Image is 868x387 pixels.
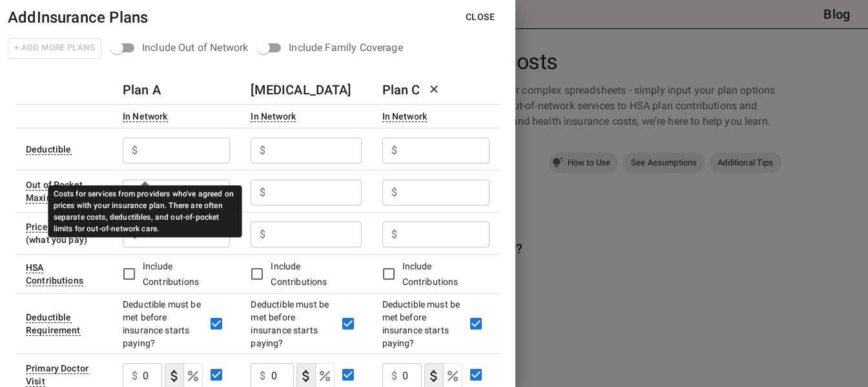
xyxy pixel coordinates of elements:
div: Deductible must be met before insurance starts paying? [123,298,203,350]
svg: Select if this service charges coinsurance, a percentage of the medical expense that you pay to y... [317,368,333,384]
p: $ [132,368,138,384]
h6: Add Insurance Plans [8,5,148,30]
div: position [112,36,258,60]
svg: Select if this service charges a copay (or copayment), a set dollar amount (e.g. $30) you pay to ... [298,368,314,384]
span: Include Contributions [271,261,327,287]
div: Sometimes called 'plan cost'. The portion of the plan premium that comes out of your wallet each ... [26,222,93,233]
svg: Select if this service charges coinsurance, a percentage of the medical expense that you pay to y... [185,368,201,384]
div: position [258,36,413,60]
h6: Plan C [382,79,433,100]
div: Leave the checkbox empty if you don't what an HSA (Health Savings Account) is. If the insurance p... [26,262,83,286]
svg: Select if this service charges coinsurance, a percentage of the medical expense that you pay to y... [445,368,460,384]
div: Deductible must be met before insurance starts paying? [251,298,334,350]
div: Costs for services from providers who've agreed on prices with your insurance plan. There are oft... [123,111,168,122]
p: $ [260,368,265,384]
p: $ [391,227,397,242]
p: $ [132,143,138,158]
p: $ [260,143,265,158]
p: $ [260,227,265,242]
div: Include Family Coverage [289,40,402,56]
div: This option will be 'Yes' for most plans. If your plan details say something to the effect of 'de... [26,312,81,336]
td: (what you pay) [15,212,112,254]
svg: Select if this service charges a copay (or copayment), a set dollar amount (e.g. $30) you pay to ... [167,368,182,384]
div: Sometimes called 'Out of Pocket Limit' or 'Annual Limit'. This is the maximum amount of money tha... [26,180,83,204]
h6: [MEDICAL_DATA] [251,79,351,100]
div: Costs for services from providers who've agreed on prices with your insurance plan. There are oft... [382,111,428,122]
p: $ [391,368,397,384]
div: Deductible must be met before insurance starts paying? [382,298,463,350]
h6: Plan A [123,79,161,100]
span: Include Contributions [402,261,459,287]
div: Amount of money you must individually pay from your pocket before the health plan starts to pay. ... [26,144,72,155]
div: Costs for services from providers who've agreed on prices with your insurance plan. There are oft... [48,185,242,237]
div: Include Out of Network [142,40,248,56]
button: Close [455,5,505,29]
span: Include Contributions [143,261,199,287]
svg: Select if this service charges a copay (or copayment), a set dollar amount (e.g. $30) you pay to ... [426,368,442,384]
p: $ [391,185,397,200]
div: Visit to your primary doctor for general care (also known as a Primary Care Provider, Primary Car... [26,363,88,387]
div: Costs for services from providers who've agreed on prices with your insurance plan. There are oft... [251,111,296,122]
p: $ [260,185,265,200]
p: $ [391,143,397,158]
